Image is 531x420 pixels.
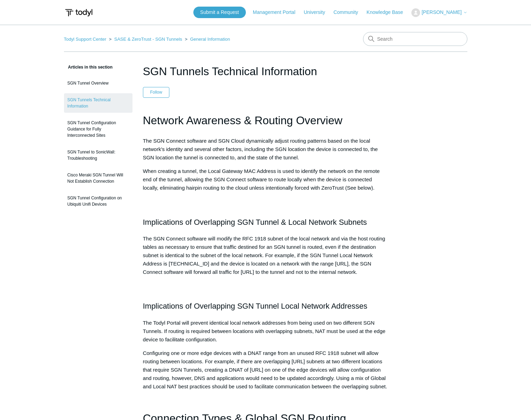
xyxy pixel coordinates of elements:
a: Submit a Request [193,7,246,18]
a: SGN Tunnel Overview [64,77,132,90]
h1: SGN Tunnels Technical Information [143,63,388,80]
a: University [304,9,332,16]
button: [PERSON_NAME] [411,8,467,17]
a: Todyl Support Center [64,37,106,42]
a: Knowledge Base [367,9,410,16]
a: SGN Tunnel Configuration Guidance for Fully Interconnected Sites [64,116,132,142]
a: SGN Tunnel Configuration on Ubiquiti Unifi Devices [64,191,132,211]
a: Community [333,9,365,16]
span: Articles in this section [64,65,113,70]
span: The SGN Connect software will modify the RFC 1918 subnet of the local network and via the host ro... [143,236,385,275]
span: When creating a tunnel, the Local Gateway MAC Address is used to identify the network on the remo... [143,168,380,191]
a: SGN Tunnels Technical Information [64,93,132,113]
input: Search [363,32,467,46]
button: Follow Article [143,87,170,97]
span: The SGN Connect software and SGN Cloud dynamically adjust routing patterns based on the local net... [143,138,378,160]
a: Management Portal [253,9,302,16]
span: [PERSON_NAME] [421,9,461,15]
a: SASE & ZeroTrust - SGN Tunnels [114,37,182,42]
li: Todyl Support Center [64,37,108,42]
span: Network Awareness & Routing Overview [143,114,343,127]
span: The Todyl Portal will prevent identical local network addresses from being used on two different ... [143,320,386,342]
img: Todyl Support Center Help Center home page [64,6,94,19]
span: Implications of Overlapping SGN Tunnel Local Network Addresses [143,302,368,310]
a: SGN Tunnel to SonicWall: Troubleshooting [64,145,132,165]
li: SASE & ZeroTrust - SGN Tunnels [107,37,183,42]
span: Configuring one or more edge devices with a DNAT range from an unused RFC 1918 subnet will allow ... [143,350,387,389]
span: Implications of Overlapping SGN Tunnel & Local Network Subnets [143,218,367,227]
li: General Information [183,37,230,42]
a: Cisco Meraki SGN Tunnel Will Not Establish Connection [64,168,132,188]
a: General Information [190,37,230,42]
